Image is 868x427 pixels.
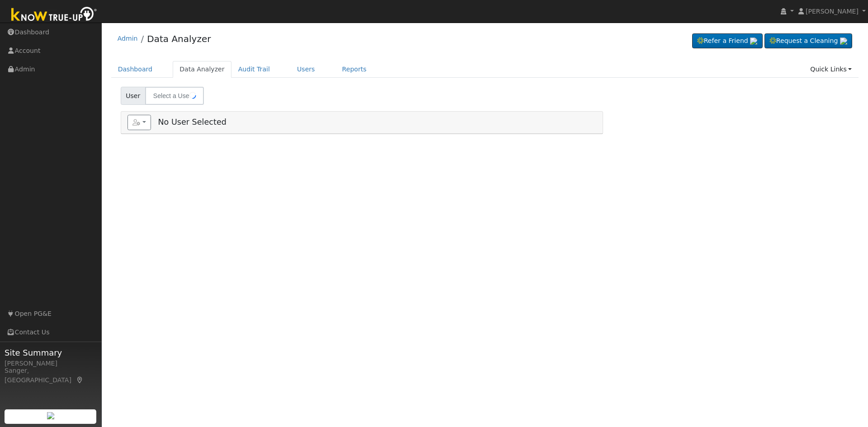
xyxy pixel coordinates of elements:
[127,115,596,130] h5: No User Selected
[145,87,204,105] input: Select a User
[47,412,54,419] img: retrieve
[335,61,373,78] a: Reports
[5,366,97,385] div: Sanger, [GEOGRAPHIC_DATA]
[231,61,277,78] a: Audit Trail
[121,87,146,105] span: User
[803,61,859,78] a: Quick Links
[750,38,757,45] img: retrieve
[806,8,859,15] span: [PERSON_NAME]
[111,61,160,78] a: Dashboard
[76,376,84,384] a: Map
[840,38,847,45] img: retrieve
[173,61,231,78] a: Data Analyzer
[764,33,852,49] a: Request a Cleaning
[5,359,97,368] div: [PERSON_NAME]
[7,5,102,25] img: Know True-Up
[692,33,763,49] a: Refer a Friend
[118,35,138,42] a: Admin
[290,61,322,78] a: Users
[5,347,97,359] span: Site Summary
[147,33,211,44] a: Data Analyzer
